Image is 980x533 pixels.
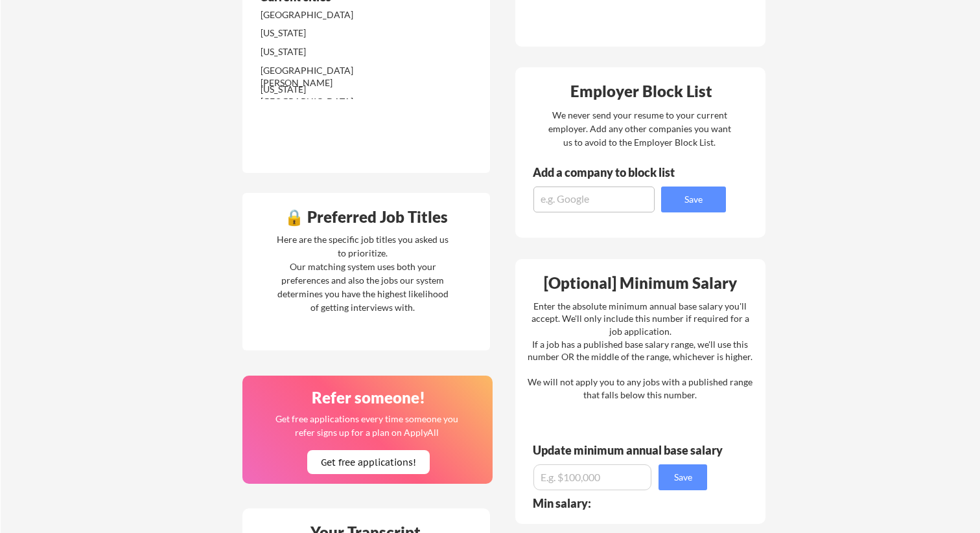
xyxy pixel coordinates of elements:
[274,412,459,439] div: Get free applications every time someone you refer signs up for a plan on ApplyAll
[533,166,695,178] div: Add a company to block list
[246,209,487,225] div: 🔒 Preferred Job Titles
[261,45,397,58] div: [US_STATE]
[274,232,452,314] div: Here are the specific job titles you asked us to prioritize. Our matching system uses both your p...
[533,464,651,490] input: E.g. $100,000
[520,84,762,99] div: Employer Block List
[659,464,707,490] button: Save
[520,275,761,291] div: [Optional] Minimum Salary
[261,64,397,89] div: [GEOGRAPHIC_DATA][PERSON_NAME]
[261,83,397,108] div: [US_STATE][GEOGRAPHIC_DATA]
[261,8,397,21] div: [GEOGRAPHIC_DATA]
[661,187,726,212] button: Save
[528,300,752,402] div: Enter the absolute minimum annual base salary you'll accept. We'll only include this number if re...
[533,444,727,456] div: Update minimum annual base salary
[261,27,397,40] div: [US_STATE]
[307,450,430,474] button: Get free applications!
[547,108,732,149] div: We never send your resume to your current employer. Add any other companies you want us to avoid ...
[533,496,591,510] strong: Min salary:
[248,390,489,405] div: Refer someone!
